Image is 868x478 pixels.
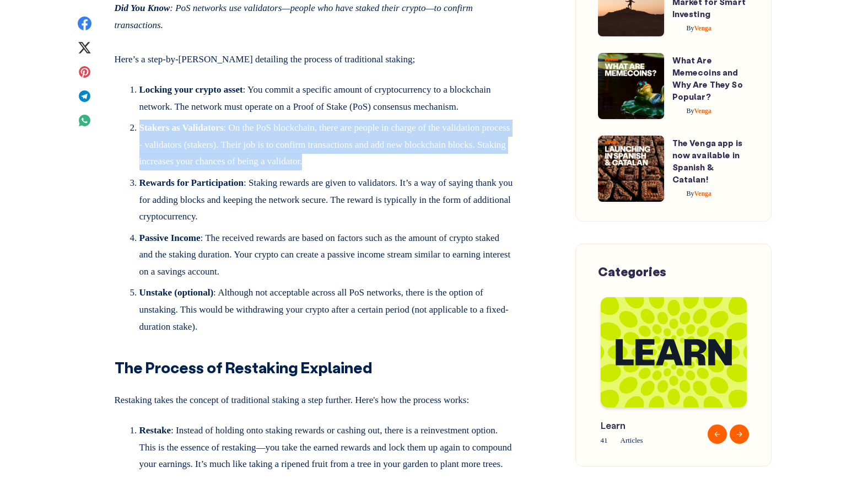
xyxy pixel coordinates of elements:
img: Blog-Tag-Cover---Learn.png [601,297,747,407]
li: : The received rewards are based on factors such as the amount of crypto staked and the staking d... [139,230,515,285]
strong: The Process of Restaking Explained [115,357,372,377]
span: By [687,107,694,115]
span: By [687,190,694,197]
button: Next [730,425,749,444]
strong: Stakers as Validators [139,122,224,133]
li: : Staking rewards are given to validators. It’s a way of saying thank you for adding blocks and k... [139,175,515,230]
strong: Unstake (optional) [139,287,214,298]
li: : Instead of holding onto staking rewards or cashing out, there is a reinvestment option. This is... [139,422,515,477]
em: : PoS networks use validators—people who have staked their crypto—to confirm transactions. [115,3,473,30]
span: Categories [598,264,666,280]
p: Restaking takes the concept of traditional staking a step further. Here's how the process works: [115,388,515,409]
span: 41 Articles [601,434,703,447]
a: ByVenga [672,190,712,197]
li: : Although not acceptable across all PoS networks, there is the option of unstaking. This would b... [139,284,515,335]
span: Venga [687,107,712,115]
a: ByVenga [672,24,712,32]
strong: Did You Know [115,3,170,13]
span: By [687,24,694,32]
a: The Venga app is now available in Spanish & Catalan! [672,137,742,184]
li: : On the PoS blockchain, there are people in charge of the validation process - validators (stake... [139,120,515,175]
a: What Are Memecoins and Why Are They So Popular? [672,55,743,101]
strong: Rewards for Participation [139,178,244,188]
strong: Passive Income [139,233,201,243]
span: Venga [687,190,712,197]
span: Venga [687,24,712,32]
strong: Locking your crypto asset [139,84,243,95]
strong: Restake [139,425,171,436]
span: Learn [601,418,703,432]
li: : You commit a specific amount of cryptocurrency to a blockchain network. The network must operat... [139,82,515,120]
p: Here’s a step-by-[PERSON_NAME] detailing the process of traditional staking; [115,47,515,68]
a: ByVenga [672,107,712,115]
button: Previous [708,425,727,444]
